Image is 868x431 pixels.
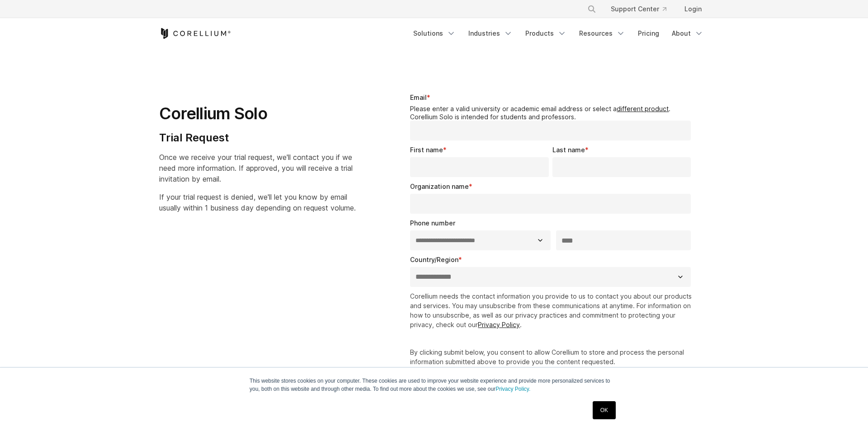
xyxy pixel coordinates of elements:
a: Login [677,1,709,17]
a: OK [593,401,616,419]
p: Corellium needs the contact information you provide to us to contact you about our products and s... [410,291,694,329]
a: different product [617,105,669,112]
a: Corellium Home [159,28,231,39]
p: By clicking submit below, you consent to allow Corellium to store and process the personal inform... [410,347,694,366]
p: This website stores cookies on your computer. These cookies are used to improve your website expe... [250,377,618,393]
a: Privacy Policy. [495,386,530,392]
button: Search [584,1,600,17]
span: Email [410,94,427,101]
span: Last name [552,146,585,154]
a: Resources [574,25,631,42]
span: Once we receive your trial request, we'll contact you if we need more information. If approved, y... [159,153,353,183]
span: If your trial request is denied, we'll let you know by email usually within 1 business day depend... [159,192,356,212]
h1: Corellium Solo [159,103,356,124]
a: Pricing [632,25,665,42]
h4: Trial Request [159,131,356,145]
a: Industries [463,25,518,42]
span: First name [410,146,443,154]
div: Navigation Menu [408,25,709,42]
span: Phone number [410,219,455,227]
a: Products [520,25,572,42]
a: Solutions [408,25,461,42]
span: Organization name [410,183,469,190]
div: Navigation Menu [576,1,709,17]
a: About [666,25,709,42]
a: Privacy Policy [478,321,520,328]
legend: Please enter a valid university or academic email address or select a . Corellium Solo is intende... [410,105,694,121]
a: Support Center [604,1,674,17]
span: Country/Region [410,256,458,263]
